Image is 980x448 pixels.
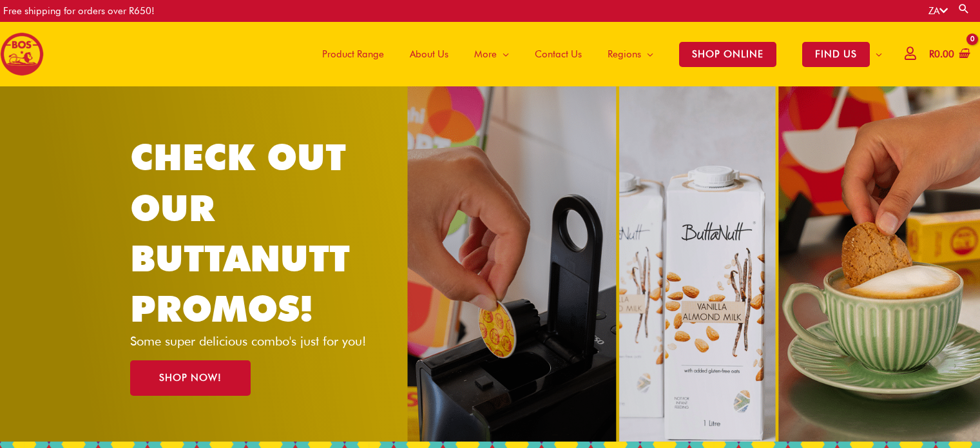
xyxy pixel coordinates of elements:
[309,22,397,86] a: Product Range
[461,22,522,86] a: More
[595,22,666,86] a: Regions
[929,48,954,60] bdi: 0.00
[666,22,789,86] a: SHOP ONLINE
[300,22,895,86] nav: Site Navigation
[130,135,350,330] a: CHECK OUT OUR BUTTANUTT PROMOS!
[397,22,461,86] a: About Us
[130,360,251,396] a: SHOP NOW!
[535,35,582,73] span: Contact Us
[957,3,970,15] a: Search button
[410,35,448,73] span: About Us
[927,40,970,69] a: View Shopping Cart, empty
[522,22,595,86] a: Contact Us
[474,35,497,73] span: More
[159,373,222,383] span: SHOP NOW!
[802,42,870,67] span: FIND US
[928,5,948,17] a: ZA
[608,35,641,73] span: Regions
[322,35,384,73] span: Product Range
[130,335,389,347] p: Some super delicious combo's just for you!
[929,48,934,60] span: R
[679,42,776,67] span: SHOP ONLINE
